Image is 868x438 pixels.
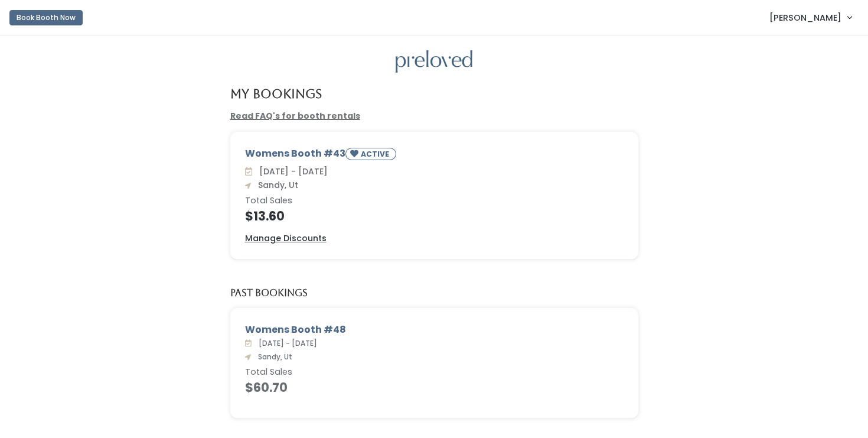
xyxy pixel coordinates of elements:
[245,232,327,244] u: Manage Discounts
[254,338,317,348] span: [DATE] - [DATE]
[245,381,624,394] h4: $60.70
[254,166,328,177] span: [DATE] - [DATE]
[245,232,327,245] a: Manage Discounts
[245,196,624,206] h6: Total Sales
[245,209,624,223] h4: $13.60
[245,147,624,165] div: Womens Booth #43
[769,11,841,24] span: [PERSON_NAME]
[253,352,292,362] span: Sandy, Ut
[245,323,624,337] div: Womens Booth #48
[230,110,360,122] a: Read FAQ's for booth rentals
[230,288,308,299] h5: Past Bookings
[245,368,624,377] h6: Total Sales
[230,87,322,100] h4: My Bookings
[361,149,391,159] small: ACTIVE
[9,10,83,25] button: Book Booth Now
[758,5,863,30] a: [PERSON_NAME]
[9,5,83,31] a: Book Booth Now
[396,50,472,73] img: preloved logo
[253,179,298,191] span: Sandy, Ut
